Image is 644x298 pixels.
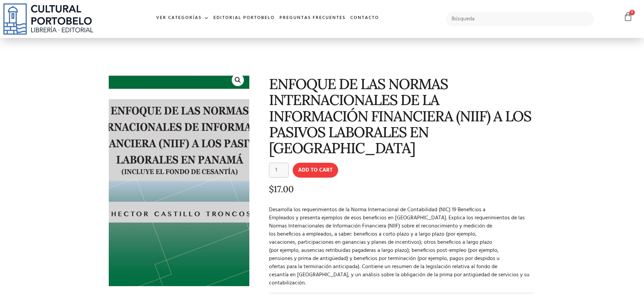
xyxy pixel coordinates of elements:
[446,12,594,26] input: Búsqueda
[269,183,294,195] bdi: 17.00
[269,76,534,156] h1: ENFOQUE DE LAS NORMAS INTERNACIONALES DE LA INFORMACIÓN FINANCIERA (NIIF) A LOS PASIVOS LABORALES...
[232,74,244,86] a: 🔍
[348,11,381,25] a: Contacto
[269,206,534,287] p: Desarrolla los requerimientos de la Norma Internacional de Contabilidad (NIC) 19 Beneficios a Emp...
[623,12,633,22] a: 0
[269,163,289,178] input: Product quantity
[277,11,348,25] a: Preguntas frecuentes
[154,11,211,25] a: Ver Categorías
[211,11,277,25] a: Editorial Portobelo
[293,163,338,178] button: Add to cart
[629,10,635,15] span: 0
[269,183,274,195] span: $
